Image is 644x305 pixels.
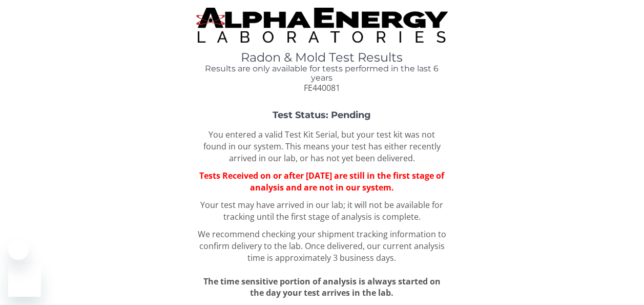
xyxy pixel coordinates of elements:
[198,228,446,252] span: We recommend checking your shipment tracking information to confirm delivery to the lab.
[196,129,448,164] p: You entered a valid Test Kit Serial, but your test kit was not found in our system. This means yo...
[247,240,445,263] span: Once delivered, our current analysis time is approximately 3 business days.
[8,239,29,260] iframe: Close message
[196,51,448,64] h1: Radon & Mold Test Results
[8,264,41,297] iframe: Button to launch messaging window
[196,199,448,223] p: Your test may have arrived in our lab; it will not be available for tracking until the first stag...
[273,109,371,121] strong: Test Status: Pending
[304,82,340,93] span: FE440081
[196,64,448,82] h4: Results are only available for tests performed in the last 6 years
[199,170,444,193] span: Tests Received on or after [DATE] are still in the first stage of analysis and are not in our sys...
[203,276,441,299] span: The time sensitive portion of analysis is always started on the day your test arrives in the lab.
[196,8,448,43] img: TightCrop.jpg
